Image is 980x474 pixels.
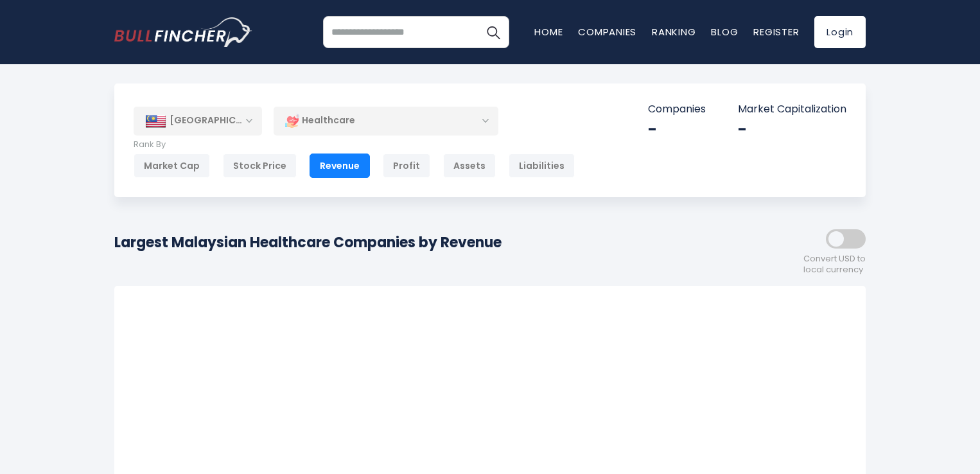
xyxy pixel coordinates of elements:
[711,25,738,39] a: Blog
[114,17,252,47] a: Go to homepage
[578,25,636,39] a: Companies
[114,232,502,253] h1: Largest Malaysian Healthcare Companies by Revenue
[443,154,496,178] div: Assets
[652,25,696,39] a: Ranking
[310,154,370,178] div: Revenue
[648,119,706,139] div: -
[814,16,866,48] a: Login
[114,17,252,47] img: bullfincher logo
[803,254,866,276] span: Convert USD to local currency
[383,154,430,178] div: Profit
[648,103,706,116] p: Companies
[223,154,297,178] div: Stock Price
[738,103,846,116] p: Market Capitalization
[738,119,846,139] div: -
[134,139,575,150] p: Rank By
[134,154,210,178] div: Market Cap
[274,106,498,136] div: Healthcare
[753,25,799,39] a: Register
[509,154,575,178] div: Liabilities
[534,25,563,39] a: Home
[134,107,262,135] div: [GEOGRAPHIC_DATA]
[477,16,509,48] button: Search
